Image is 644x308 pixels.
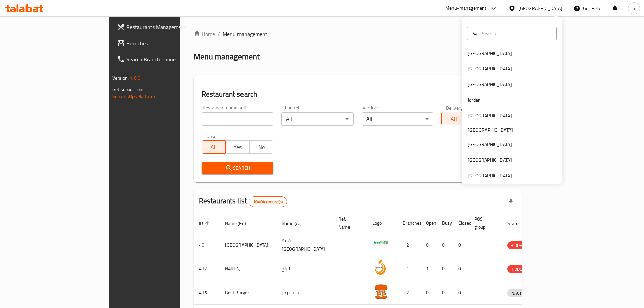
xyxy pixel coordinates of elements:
span: Ref. Name [338,215,359,231]
td: 0 [453,257,469,281]
span: All [205,142,223,152]
div: HIDDEN [507,241,528,249]
td: [GEOGRAPHIC_DATA] [220,233,276,257]
img: NARENJ [372,259,389,276]
button: Yes [225,140,250,154]
div: [GEOGRAPHIC_DATA] [468,172,512,179]
span: 10404 record(s) [249,199,287,205]
td: 0 [453,281,469,305]
div: [GEOGRAPHIC_DATA] [468,141,512,148]
span: Name (Ar) [282,219,310,227]
div: Total records count [249,196,287,207]
a: Branches [112,35,217,51]
td: 0 [437,281,453,305]
td: 0 [437,257,453,281]
span: INACTIVE [507,289,530,297]
span: Search Branch Phone [126,55,211,63]
img: Spicy Village [372,235,389,252]
td: 0 [453,233,469,257]
td: 0 [421,281,437,305]
button: All [441,112,466,125]
th: Open [421,213,437,233]
th: Closed [453,213,469,233]
div: Menu-management [445,4,487,12]
span: ID [199,219,212,227]
td: 1 [397,257,421,281]
td: NARENJ [220,257,276,281]
span: 1.0.0 [130,74,140,82]
h2: Menu management [194,51,260,62]
div: INACTIVE [507,289,530,297]
div: [GEOGRAPHIC_DATA] [468,50,512,57]
span: HIDDEN [507,265,528,273]
div: [GEOGRAPHIC_DATA] [468,156,512,164]
span: Get support on: [112,85,143,94]
th: Branches [397,213,421,233]
td: 2 [397,233,421,257]
input: Search [479,30,552,37]
td: قرية [GEOGRAPHIC_DATA] [276,233,333,257]
div: All [362,112,434,126]
span: POS group [474,215,494,231]
div: Jordan [468,96,481,104]
div: [GEOGRAPHIC_DATA] [468,81,512,88]
td: 0 [421,233,437,257]
label: Upsell [206,134,219,138]
td: 2 [397,281,421,305]
span: Search [207,164,268,172]
span: HIDDEN [507,242,528,249]
a: Support.OpsPlatform [112,92,155,101]
span: Branches [126,39,211,47]
a: Restaurants Management [112,19,217,35]
td: Best Burger [220,281,276,305]
div: Export file [503,194,519,210]
div: All [281,112,354,126]
li: / [218,30,220,38]
span: Status [507,219,529,227]
div: [GEOGRAPHIC_DATA] [468,65,512,72]
th: Busy [437,213,453,233]
a: Search Branch Phone [112,51,217,67]
span: Version: [112,74,129,82]
th: Logo [367,213,397,233]
td: 1 [421,257,437,281]
div: HIDDEN [507,265,528,273]
td: 0 [437,233,453,257]
span: Restaurants Management [126,23,211,31]
h2: Restaurant search [202,89,514,99]
label: Delivery [446,105,463,110]
button: No [249,140,273,154]
div: [GEOGRAPHIC_DATA] [468,112,512,119]
td: نارنج [276,257,333,281]
span: Menu management [223,30,267,38]
input: Search for restaurant name or ID.. [202,112,274,126]
span: Yes [228,142,247,152]
span: No [252,142,271,152]
button: All [202,140,226,154]
img: Best Burger [372,283,389,300]
td: بست برجر [276,281,333,305]
nav: breadcrumb [194,30,522,38]
span: a [633,5,635,12]
span: Name (En) [225,219,255,227]
button: Search [202,162,274,174]
div: [GEOGRAPHIC_DATA] [518,5,562,12]
h2: Restaurants list [199,196,287,207]
span: All [444,114,463,124]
